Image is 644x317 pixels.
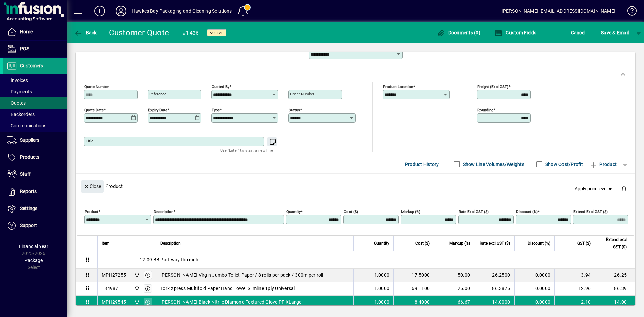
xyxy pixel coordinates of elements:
mat-label: Discount (%) [516,209,538,214]
div: #1436 [183,28,199,38]
a: Payments [3,86,67,97]
td: 17.5000 [393,269,434,282]
span: Rate excl GST ($) [480,240,510,247]
button: Profile [110,5,132,17]
button: Back [72,27,98,39]
mat-label: Description [154,209,173,214]
app-page-header-button: Delete [616,185,632,191]
span: Financial Year [19,244,48,249]
span: Reports [20,189,37,194]
a: Support [3,217,67,234]
span: 1.0000 [374,299,390,305]
td: 69.1100 [393,282,434,296]
span: Cancel [571,27,586,38]
div: Customer Quote [109,27,169,38]
button: Custom Fields [493,27,538,39]
button: Apply price level [572,182,616,195]
mat-label: Status [289,107,300,112]
span: Invoices [7,77,28,83]
div: 184987 [102,285,118,292]
span: Apply price level [575,185,613,192]
mat-label: Extend excl GST ($) [573,209,608,214]
span: Discount (%) [528,240,550,247]
mat-label: Cost ($) [344,209,358,214]
span: Central [132,285,140,292]
td: 0.0000 [514,282,554,296]
button: Product [586,158,620,170]
a: Communications [3,120,67,131]
button: Save & Email [598,27,632,39]
a: Products [3,149,67,166]
mat-label: Rounding [477,107,493,112]
div: Hawkes Bay Packaging and Cleaning Solutions [132,6,232,16]
a: Quotes [3,97,67,109]
mat-label: Markup (%) [401,209,420,214]
td: 26.25 [595,269,635,282]
span: Home [20,29,33,34]
span: Active [210,31,224,35]
button: Close [81,180,104,193]
mat-label: Type [212,107,220,112]
div: MPH27255 [102,272,126,278]
a: Reports [3,183,67,200]
span: Description [160,240,181,247]
span: Communications [7,123,46,128]
span: Products [20,154,39,160]
mat-label: Product [85,209,98,214]
mat-label: Rate excl GST ($) [459,209,489,214]
label: Show Line Volumes/Weights [462,161,524,168]
span: Tork Xpress Multifold Paper Hand Towel Slimline 1ply Universal [160,285,295,292]
td: 86.39 [595,282,635,296]
div: 86.3875 [478,285,510,292]
div: 14.0000 [478,299,510,305]
mat-label: Reference [149,92,166,96]
div: 12.09 BB Part way through [98,251,635,268]
span: Product [590,159,617,170]
mat-label: Product location [383,84,413,89]
td: 2.10 [554,296,595,309]
a: Suppliers [3,132,67,149]
span: Extend excl GST ($) [599,236,627,251]
button: Add [89,5,110,17]
span: Support [20,223,37,228]
mat-label: Quote number [84,84,109,89]
span: Central [132,298,140,306]
td: 14.00 [595,296,635,309]
app-page-header-button: Close [79,183,105,189]
div: 26.2500 [478,272,510,278]
span: Item [102,240,110,247]
div: MPH29545 [102,299,126,305]
td: 66.67 [434,296,474,309]
td: 50.00 [434,269,474,282]
span: Markup (%) [449,240,470,247]
a: Backorders [3,109,67,120]
a: Knowledge Base [622,1,636,23]
span: Central [132,271,140,279]
span: Package [24,258,43,263]
mat-label: Expiry date [148,107,167,112]
label: Show Cost/Profit [544,161,583,168]
mat-label: Quoted by [212,84,229,89]
a: POS [3,41,67,57]
span: Settings [20,206,37,211]
td: 8.4000 [393,296,434,309]
button: Product History [402,158,442,170]
mat-hint: Use 'Enter' to start a new line [220,146,273,154]
span: Payments [7,89,32,94]
span: Close [84,181,101,192]
mat-label: Freight (excl GST) [477,84,508,89]
a: Staff [3,166,67,183]
button: Cancel [569,27,587,39]
span: Customers [20,63,43,68]
div: [PERSON_NAME] [EMAIL_ADDRESS][DOMAIN_NAME] [502,6,615,16]
td: 0.0000 [514,296,554,309]
span: 1.0000 [374,285,390,292]
td: 3.94 [554,269,595,282]
span: Back [74,30,97,35]
mat-label: Title [86,139,93,143]
span: Documents (0) [437,30,480,35]
span: Custom Fields [494,30,537,35]
span: Quantity [374,240,389,247]
button: Documents (0) [435,27,482,39]
td: 0.0000 [514,269,554,282]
